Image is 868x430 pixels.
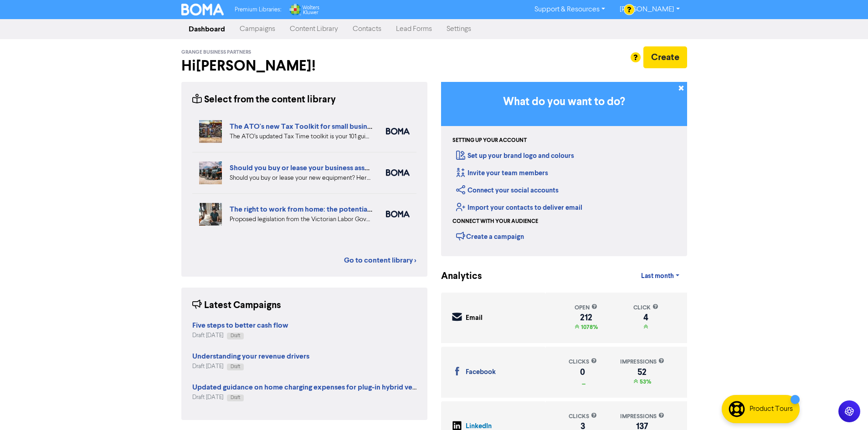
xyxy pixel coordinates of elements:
[455,96,673,109] h3: What do you want to do?
[230,205,502,214] a: The right to work from home: the potential impact for your employees and business
[466,313,483,324] div: Email
[634,267,687,285] a: Last month
[192,298,281,313] div: Latest Campaigns
[192,393,416,402] div: Draft [DATE]
[386,211,410,218] img: boma
[235,7,281,13] span: Premium Libraries:
[822,386,868,430] iframe: Chat Widget
[456,203,582,212] a: Import your contacts to deliver email
[181,49,251,56] span: Grange Business Partners
[192,383,431,392] strong: Updated guidance on home charging expenses for plug-in hybrid vehicles
[231,395,240,400] span: Draft
[620,369,664,376] div: 52
[192,331,288,340] div: Draft [DATE]
[620,423,664,430] div: 137
[527,2,612,17] a: Support & Resources
[620,358,664,366] div: impressions
[192,353,309,360] a: Understanding your revenue drivers
[439,20,478,38] a: Settings
[638,378,651,385] span: 53%
[192,362,309,371] div: Draft [DATE]
[282,20,345,38] a: Content Library
[344,255,416,266] a: Go to content library >
[232,20,282,38] a: Campaigns
[192,321,288,330] strong: Five steps to better cash flow
[633,304,658,312] div: click
[569,412,597,421] div: clicks
[192,93,336,107] div: Select from the content library
[575,304,598,312] div: open
[569,369,597,376] div: 0
[612,2,687,17] a: [PERSON_NAME]
[230,163,378,172] a: Should you buy or lease your business assets?
[452,137,527,145] div: Setting up your account
[575,314,598,321] div: 212
[230,215,372,224] div: Proposed legislation from the Victorian Labor Government could offer your employees the right to ...
[456,229,524,243] div: Create a campaign
[579,324,598,331] span: 1078%
[441,269,471,283] div: Analytics
[456,152,574,160] a: Set up your brand logo and colours
[181,20,232,38] a: Dashboard
[230,173,372,183] div: Should you buy or lease your new equipment? Here are some pros and cons of each. We also can revi...
[386,169,410,176] img: boma_accounting
[192,352,309,361] strong: Understanding your revenue drivers
[643,46,687,68] button: Create
[230,122,404,131] a: The ATO's new Tax Toolkit for small business owners
[288,4,319,15] img: Wolters Kluwer
[230,132,372,142] div: The ATO’s updated Tax Time toolkit is your 101 guide to business taxes. We’ve summarised the key ...
[345,20,389,38] a: Contacts
[569,423,597,430] div: 3
[620,412,664,421] div: impressions
[633,314,658,321] div: 4
[389,20,439,38] a: Lead Forms
[231,334,240,338] span: Draft
[466,367,496,378] div: Facebook
[452,218,538,226] div: Connect with your audience
[231,364,240,369] span: Draft
[456,169,548,177] a: Invite your team members
[580,378,586,385] span: _
[192,322,288,329] a: Five steps to better cash flow
[456,186,559,195] a: Connect your social accounts
[441,82,687,256] div: Getting Started in BOMA
[569,358,597,366] div: clicks
[641,272,674,280] span: Last month
[192,384,431,391] a: Updated guidance on home charging expenses for plug-in hybrid vehicles
[181,57,427,75] h2: Hi [PERSON_NAME] !
[181,4,224,15] img: BOMA Logo
[386,128,410,135] img: boma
